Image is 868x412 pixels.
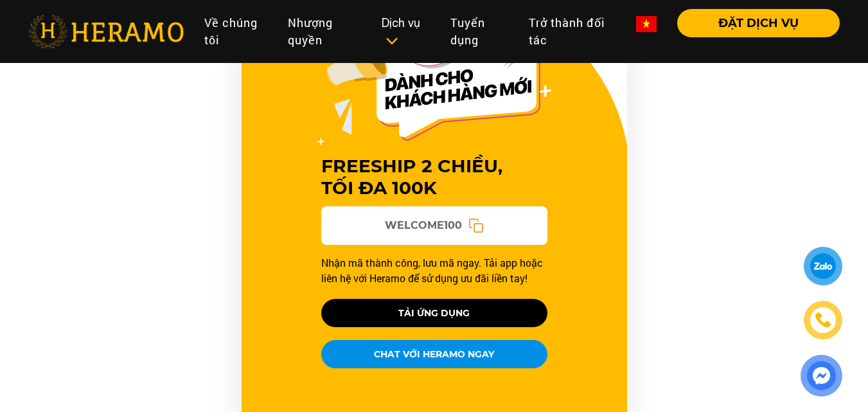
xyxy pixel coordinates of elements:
h3: FREESHIP 2 CHIỀU, TỐI ĐA 100K [321,156,547,199]
button: CHAT VỚI HERAMO NGAY [321,340,547,368]
span: WELCOME100 [385,218,462,233]
img: phone-icon [815,312,831,328]
a: phone-icon [804,301,842,339]
img: vn-flag.png [636,16,657,32]
button: TẢI ỨNG DỤNG [321,299,547,327]
img: heramo-logo.png [28,15,184,48]
button: ĐẶT DỊCH VỤ [677,9,840,37]
a: Trở thành đối tác [518,9,626,54]
a: ĐẶT DỊCH VỤ [667,17,840,29]
div: Dịch vụ [382,14,430,49]
a: Nhượng quyền [278,9,371,54]
a: Tuyển dụng [440,9,518,54]
a: Về chúng tôi [194,9,278,54]
img: subToggleIcon [385,35,398,48]
p: Nhận mã thành công, lưu mã ngay. Tải app hoặc liên hệ với Heramo để sử dụng ưu đãi liền tay! [321,255,547,286]
img: Offer Header [317,5,551,145]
